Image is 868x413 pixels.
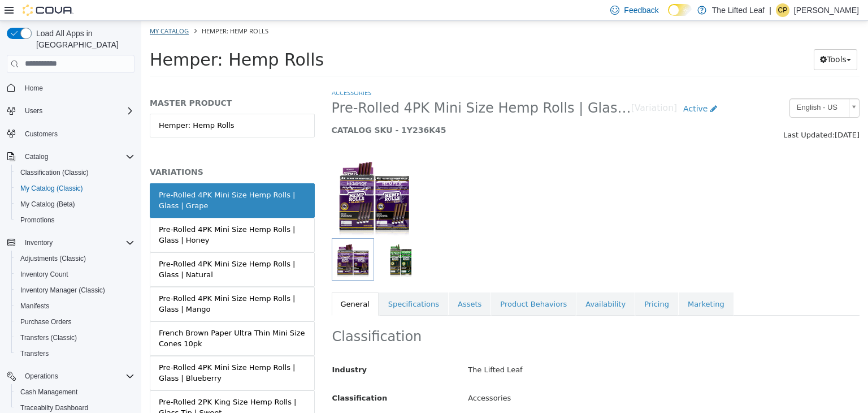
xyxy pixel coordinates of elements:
span: Inventory Count [16,268,134,281]
button: Manifests [11,298,139,314]
a: Manifests [16,299,54,313]
span: Users [25,106,42,115]
span: Classification (Classic) [16,166,134,179]
a: Transfers (Classic) [16,331,81,345]
a: Classification (Classic) [16,166,93,179]
span: Hemper: Hemp Rolls [60,6,127,14]
span: Adjustments (Classic) [20,254,86,263]
span: Inventory Manager (Classic) [20,286,105,295]
div: Accessories [318,368,726,388]
button: Tools [672,28,716,49]
span: English - US [649,78,703,96]
span: Traceabilty Dashboard [20,403,88,412]
p: The Lifted Leaf [712,3,765,17]
span: Feedback [624,5,658,16]
button: Adjustments (Classic) [11,251,139,266]
button: Inventory Manager (Classic) [11,282,139,298]
a: My Catalog (Beta) [16,197,80,211]
span: Industry [191,345,226,353]
span: Purchase Orders [20,317,72,326]
button: Promotions [11,212,139,228]
span: Active [542,83,566,92]
span: Classification (Classic) [20,168,89,177]
button: Purchase Orders [11,314,139,330]
div: Pre-Rolled 4PK Mini Size Hemp Rolls | Glass | Blueberry [18,341,164,363]
a: Product Behaviors [350,272,435,295]
button: Cash Management [11,384,139,400]
h5: CATALOG SKU - 1Y236K45 [190,104,582,114]
button: Inventory Count [11,266,139,282]
a: Inventory Manager (Classic) [16,283,110,297]
a: Inventory Count [16,268,73,281]
span: Transfers (Classic) [20,333,77,342]
a: Adjustments (Classic) [16,252,90,265]
span: My Catalog (Beta) [20,200,75,209]
span: Inventory [20,236,134,249]
a: My Catalog [8,6,47,14]
a: Transfers [16,347,53,360]
p: [PERSON_NAME] [794,3,859,17]
div: French Brown Paper Ultra Thin Mini Size Cones 10pk [18,307,164,329]
img: 150 [190,132,275,217]
a: Home [20,81,47,95]
a: Purchase Orders [16,315,76,329]
span: Operations [20,369,134,383]
span: Users [20,104,134,118]
h2: Classification [191,307,718,325]
a: Accessories [190,67,230,76]
span: Operations [25,372,58,381]
input: Dark Mode [668,4,692,16]
img: Cova [23,5,73,16]
a: Pricing [494,272,537,295]
p: | [769,3,771,17]
small: [Variation] [490,83,536,92]
a: Promotions [16,213,59,227]
button: Home [2,80,139,96]
h5: VARIATIONS [8,146,173,156]
button: Classification (Classic) [11,165,139,180]
span: Promotions [20,216,55,225]
button: Transfers (Classic) [11,330,139,346]
div: Pre-Rolled 4PK Mini Size Hemp Rolls | Glass | Honey [18,203,164,225]
button: Inventory [2,235,139,251]
span: My Catalog (Classic) [16,182,134,195]
button: Transfers [11,346,139,362]
a: General [190,272,237,295]
a: Cash Management [16,385,82,399]
div: Pre-Rolled 4PK Mini Size Hemp Rolls | Glass | Grape [18,169,164,191]
button: My Catalog (Classic) [11,180,139,196]
button: Users [20,104,47,118]
div: Christina Paris [776,3,789,17]
span: Transfers (Classic) [16,331,134,345]
span: Inventory Count [20,270,68,279]
div: Pre-Rolled 2PK King Size Hemp Rolls | Glass Tip | Sweet [18,376,164,398]
a: My Catalog (Classic) [16,182,88,195]
a: Availability [435,272,493,295]
span: My Catalog (Classic) [20,184,83,193]
span: Manifests [16,299,134,313]
a: Specifications [238,272,307,295]
span: Purchase Orders [16,315,134,329]
h5: MASTER PRODUCT [8,77,173,87]
div: Pre-Rolled 4PK Mini Size Hemp Rolls | Glass | Mango [18,272,164,294]
span: Inventory [25,238,53,247]
button: Inventory [20,236,57,249]
span: My Catalog (Beta) [16,197,134,211]
span: Inventory Manager (Classic) [16,283,134,297]
a: Hemper: Hemp Rolls [8,93,173,117]
span: Customers [20,127,134,141]
span: Home [20,81,134,95]
div: The Lifted Leaf [318,339,726,359]
span: Transfers [16,347,134,360]
button: Catalog [20,150,53,164]
button: Customers [2,126,139,142]
span: Promotions [16,213,134,227]
span: Catalog [20,150,134,164]
button: Operations [2,368,139,384]
span: Pre-Rolled 4PK Mini Size Hemp Rolls | Glass | Grape [190,79,490,96]
span: Cash Management [20,388,77,397]
a: Marketing [537,272,592,295]
button: Users [2,103,139,119]
div: Pre-Rolled 4PK Mini Size Hemp Rolls | Glass | Natural [18,238,164,260]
